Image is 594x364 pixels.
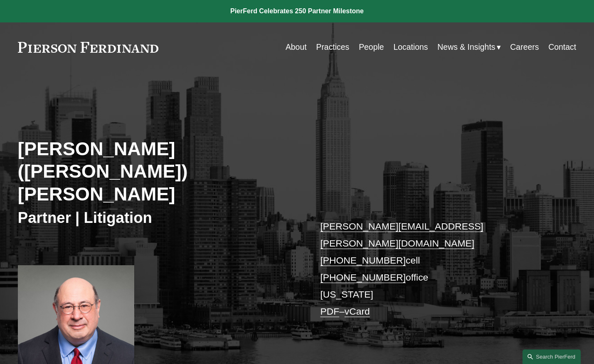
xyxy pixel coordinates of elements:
a: [PHONE_NUMBER] [320,255,406,266]
a: Practices [316,39,349,55]
a: People [359,39,384,55]
a: [PERSON_NAME][EMAIL_ADDRESS][PERSON_NAME][DOMAIN_NAME] [320,221,483,249]
h2: [PERSON_NAME] ([PERSON_NAME]) [PERSON_NAME] [18,138,297,206]
a: [PHONE_NUMBER] [320,272,406,283]
a: folder dropdown [437,39,500,55]
p: cell office [US_STATE] – [320,218,553,320]
a: Search this site [523,349,581,364]
h3: Partner | Litigation [18,208,297,227]
a: About [286,39,307,55]
span: News & Insights [437,40,495,54]
a: Contact [548,39,576,55]
a: Careers [510,39,539,55]
a: vCard [345,306,370,317]
a: PDF [320,306,339,317]
a: Locations [393,39,428,55]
